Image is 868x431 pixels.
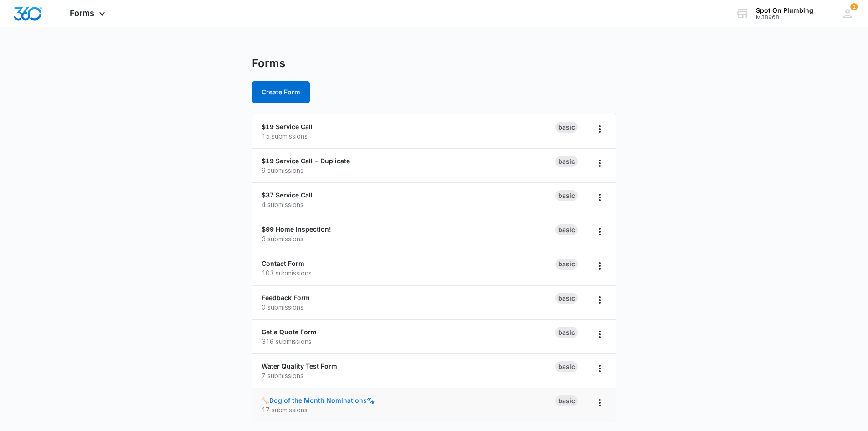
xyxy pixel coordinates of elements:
a: Contact Form [262,260,304,267]
button: Overflow Menu [592,122,607,136]
span: 1 [850,3,858,10]
div: Basic [555,361,578,372]
div: Basic [555,122,578,133]
button: Overflow Menu [592,361,607,376]
button: Overflow Menu [592,259,607,273]
div: account id [756,14,813,21]
p: 4 submissions [262,200,555,209]
button: Overflow Menu [592,156,607,171]
div: Basic [555,224,578,235]
button: Overflow Menu [592,395,607,410]
button: Overflow Menu [592,293,607,307]
p: 103 submissions [262,268,555,278]
div: Basic [555,327,578,338]
div: Basic [555,293,578,304]
button: Overflow Menu [592,327,607,342]
p: 17 submissions [262,405,555,415]
p: 9 submissions [262,166,555,175]
p: 15 submissions [262,131,555,141]
p: 316 submissions [262,337,555,346]
div: notifications count [850,3,858,10]
div: account name [756,7,813,14]
div: Basic [555,259,578,270]
a: $99 Home Inspection! [262,225,331,233]
p: 7 submissions [262,371,555,380]
p: 0 submissions [262,302,555,312]
h1: Forms [252,57,285,70]
div: Basic [555,190,578,201]
button: Overflow Menu [592,224,607,239]
a: $37 Service Call [262,191,313,199]
a: $19 Service Call - Duplicate [262,157,350,165]
a: 🦴Dog of the Month Nominations🐾 [262,396,375,404]
div: Basic [555,156,578,167]
button: Create Form [252,81,310,103]
span: Forms [70,8,94,18]
a: Feedback Form [262,294,310,301]
button: Overflow Menu [592,190,607,205]
a: Water Quality Test Form [262,362,337,370]
div: Basic [555,395,578,406]
a: Get a Quote Form [262,328,317,336]
a: $19 Service Call [262,123,313,130]
p: 3 submissions [262,234,555,244]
